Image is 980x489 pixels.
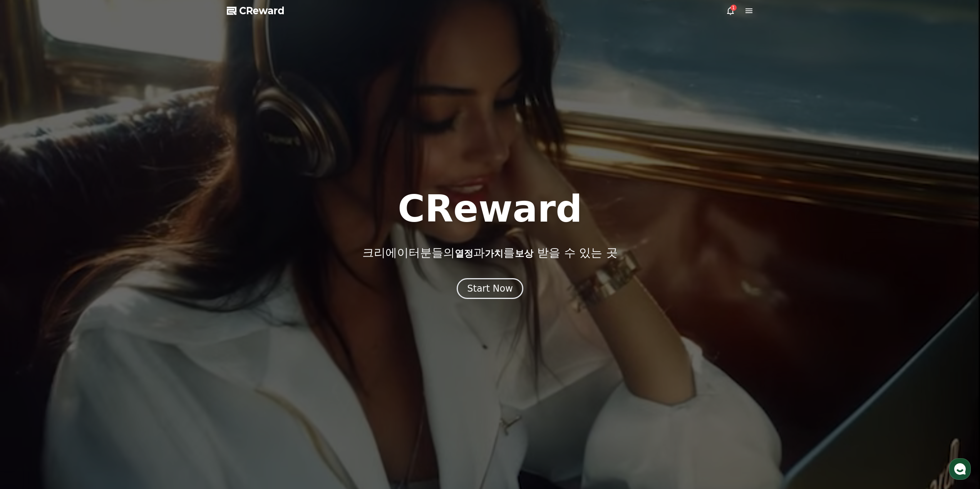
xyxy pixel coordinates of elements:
a: 1 [726,6,735,15]
span: 홈 [24,255,29,262]
h1: CReward [398,190,582,227]
div: 1 [730,5,737,11]
a: 홈 [2,244,51,263]
a: CReward [227,5,285,17]
a: 설정 [99,244,148,263]
span: CReward [239,5,285,17]
a: 대화 [51,244,99,263]
p: 크리에이터분들의 과 를 받을 수 있는 곳 [362,246,617,260]
span: 가치 [485,248,503,259]
div: Start Now [467,282,513,295]
span: 보상 [515,248,533,259]
span: 열정 [455,248,473,259]
button: Start Now [457,278,523,299]
a: Start Now [457,286,523,293]
span: 설정 [119,255,128,262]
span: 대화 [70,256,80,262]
